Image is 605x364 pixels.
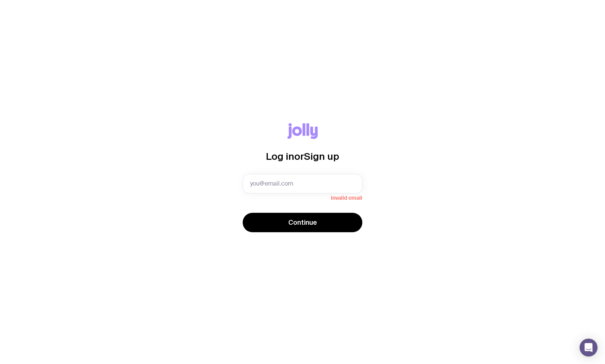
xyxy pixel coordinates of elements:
button: Continue [243,213,362,232]
span: Sign up [304,151,339,162]
span: Log in [266,151,294,162]
input: you@email.com [243,174,362,193]
div: Open Intercom Messenger [580,339,598,357]
span: Continue [288,218,317,227]
span: or [294,151,304,162]
span: Invalid email [243,193,362,201]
